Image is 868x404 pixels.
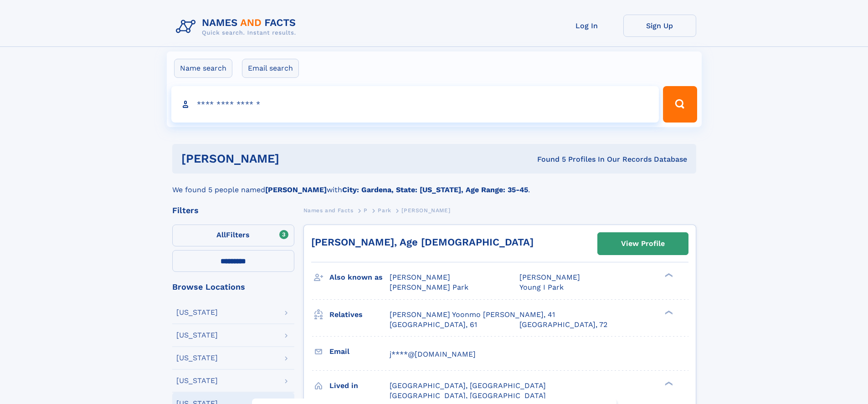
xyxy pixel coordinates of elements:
[364,205,368,216] a: P
[408,154,687,164] div: Found 5 Profiles In Our Records Database
[176,309,218,316] div: [US_STATE]
[390,391,546,400] span: [GEOGRAPHIC_DATA], [GEOGRAPHIC_DATA]
[378,205,391,216] a: Park
[181,153,408,164] h1: [PERSON_NAME]
[265,185,327,194] b: [PERSON_NAME]
[623,15,696,37] a: Sign Up
[172,206,294,215] div: Filters
[390,320,477,330] a: [GEOGRAPHIC_DATA], 61
[172,15,303,39] img: Logo Names and Facts
[390,283,468,291] span: [PERSON_NAME] Park
[172,174,696,195] div: We found 5 people named with .
[342,185,528,194] b: City: Gardena, State: [US_STATE], Age Range: 35-45
[621,233,665,254] div: View Profile
[663,272,673,278] div: ❯
[390,381,546,390] span: [GEOGRAPHIC_DATA], [GEOGRAPHIC_DATA]
[311,236,534,248] a: [PERSON_NAME], Age [DEMOGRAPHIC_DATA]
[378,207,391,214] span: Park
[329,307,390,322] h3: Relatives
[519,320,607,330] a: [GEOGRAPHIC_DATA], 72
[242,59,299,78] label: Email search
[663,380,673,386] div: ❯
[519,283,564,291] span: Young I Park
[172,283,294,291] div: Browse Locations
[329,344,390,359] h3: Email
[401,207,450,214] span: [PERSON_NAME]
[663,86,697,123] button: Search Button
[303,205,354,216] a: Names and Facts
[176,377,218,384] div: [US_STATE]
[216,230,226,239] span: All
[519,273,580,281] span: [PERSON_NAME]
[390,273,450,281] span: [PERSON_NAME]
[598,233,688,255] a: View Profile
[329,270,390,285] h3: Also known as
[390,310,555,320] a: [PERSON_NAME] Yoonmo [PERSON_NAME], 41
[329,378,390,394] h3: Lived in
[176,332,218,339] div: [US_STATE]
[550,15,623,37] a: Log In
[364,207,368,214] span: P
[176,354,218,362] div: [US_STATE]
[171,86,659,123] input: search input
[663,309,673,315] div: ❯
[174,59,232,78] label: Name search
[172,225,294,246] label: Filters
